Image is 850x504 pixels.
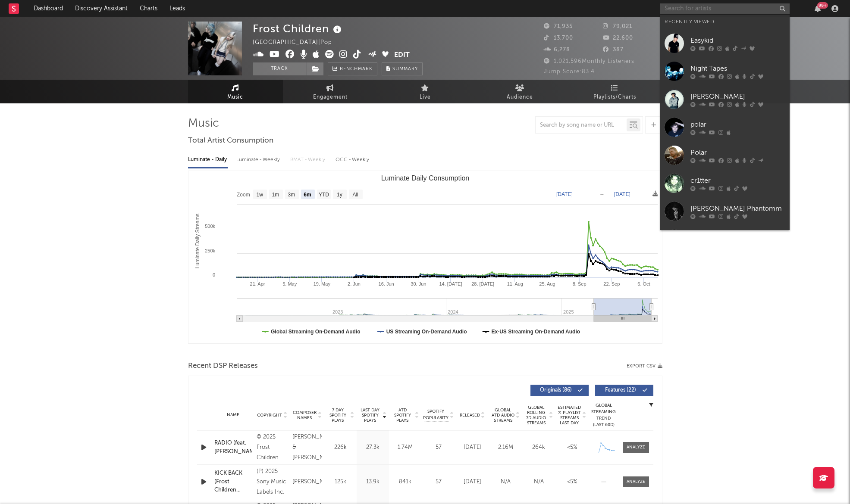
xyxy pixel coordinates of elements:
a: Live [378,80,473,103]
div: N/A [524,478,553,486]
button: Features(22) [595,385,653,396]
div: polar [690,119,785,130]
div: [PERSON_NAME] Phantomm [690,203,785,214]
span: Jump Score: 83.4 [544,69,595,75]
text: 2. Jun [348,281,361,286]
span: Last Day Spotify Plays [359,408,382,423]
text: 21. Apr [250,281,265,286]
text: [DATE] [556,191,573,197]
span: Estimated % Playlist Streams Last Day [558,405,581,426]
span: Audience [507,92,533,103]
text: Luminate Daily Consumption [381,174,469,182]
text: 1y [337,192,342,198]
text: → [599,191,605,197]
span: Engagement [313,92,348,103]
text: 11. Aug [507,281,523,286]
a: KICK BACK (Frost Children Remix) [214,469,252,495]
div: [GEOGRAPHIC_DATA] | Pop [253,37,342,48]
a: [PERSON_NAME] [660,225,790,253]
text: 14. [DATE] [439,281,462,286]
text: All [352,192,358,198]
div: © 2025 Frost Children under exclusive license to True Panther Records [257,432,288,463]
text: 6m [304,192,311,198]
text: 25. Aug [539,281,555,286]
div: [PERSON_NAME] [690,91,785,102]
div: Night Tapes [690,63,785,74]
div: 226k [326,443,354,452]
div: 57 [423,478,454,486]
span: 79,021 [603,24,632,29]
button: Export CSV [627,364,662,369]
div: 264k [524,443,553,452]
div: 841k [391,478,419,486]
text: 1w [256,192,263,198]
div: 57 [423,443,454,452]
span: Music [227,92,243,103]
text: 1m [272,192,279,198]
div: 1.74M [391,443,419,452]
span: Copyright [257,413,282,418]
text: 16. Jun [378,281,394,286]
text: Zoom [237,192,250,198]
span: Global ATD Audio Streams [491,408,515,423]
div: 27.3k [359,443,387,452]
span: 13,700 [544,35,573,41]
span: Spotify Popularity [423,408,449,421]
text: 30. Jun [411,281,426,286]
span: Recent DSP Releases [188,361,258,371]
text: 250k [205,248,215,253]
div: [DATE] [458,443,487,452]
text: 22. Sep [603,281,620,286]
text: 5. May [282,281,297,286]
span: Benchmark [340,64,373,75]
text: Luminate Daily Streams [194,214,200,268]
span: Composer Names [292,410,317,420]
div: 2.16M [491,443,520,452]
div: Easykid [690,35,785,46]
div: [DATE] [458,478,487,486]
div: Global Streaming Trend (Last 60D) [591,402,617,428]
div: (P) 2025 Sony Music Labels Inc. [257,467,288,498]
div: 99 + [817,2,828,9]
a: cr1tter [660,169,790,197]
button: 99+ [815,5,821,12]
a: Engagement [283,80,378,103]
span: 71,935 [544,24,573,29]
svg: Luminate Daily Consumption [188,171,662,343]
text: 19. May [313,281,330,286]
a: Playlists/Charts [568,80,662,103]
span: Originals ( 86 ) [536,388,576,393]
text: YTD [318,192,329,198]
input: Search for artists [660,3,790,14]
a: RADIO (feat. [PERSON_NAME]) [214,439,252,456]
span: Live [420,92,431,103]
button: Track [253,62,307,75]
div: <5% [558,478,587,486]
a: Audience [473,80,568,103]
a: polar [660,113,790,141]
a: Easykid [660,29,790,57]
div: Frost Children [253,22,344,36]
a: [PERSON_NAME] Phantomm [660,197,790,225]
input: Search by song name or URL [536,122,627,129]
text: US Streaming On-Demand Audio [386,329,467,335]
a: [PERSON_NAME] [660,85,790,113]
text: 0 [212,272,215,277]
span: Features ( 22 ) [601,388,640,393]
a: Night Tapes [660,57,790,85]
a: Music [188,80,283,103]
text: Ex-US Streaming On-Demand Audio [491,329,580,335]
span: Summary [392,67,418,72]
div: Polar [690,147,785,158]
div: 125k [326,478,354,486]
div: Luminate - Daily [188,152,228,167]
div: [PERSON_NAME] & [PERSON_NAME] [292,432,322,463]
div: N/A [491,478,520,486]
span: 1,021,596 Monthly Listeners [544,59,634,64]
text: 28. [DATE] [471,281,494,286]
span: 6,278 [544,47,570,53]
span: Global Rolling 7D Audio Streams [524,405,548,426]
a: Benchmark [328,62,377,75]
